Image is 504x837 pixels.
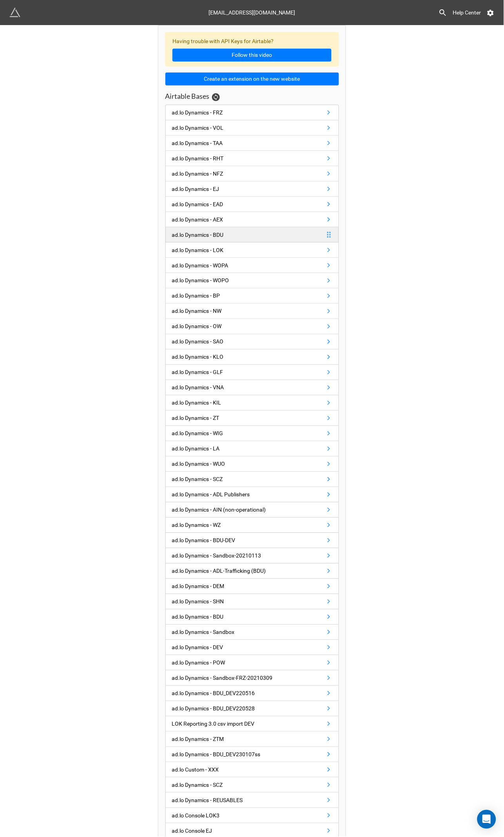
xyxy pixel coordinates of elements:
[165,671,339,686] a: ad.lo Dynamics - Sandbox-FRZ-20210309
[172,169,223,178] div: ad.lo Dynamics - NFZ
[172,276,229,285] div: ad.lo Dynamics - WOPO
[165,763,339,778] a: ad.lo Custom - XXX
[165,808,339,824] a: ad.lo Console LOK3
[172,674,273,683] div: ad.lo Dynamics - Sandbox-FRZ-20210309
[172,215,223,224] div: ad.lo Dynamics - AEX
[172,123,224,132] div: ad.lo Dynamics - VOL
[165,533,339,548] a: ad.lo Dynamics - BDU-DEV
[165,426,339,441] a: ad.lo Dynamics - WIG
[165,120,339,136] a: ad.lo Dynamics - VOL
[172,338,224,346] div: ad.lo Dynamics - SAO
[165,579,339,594] a: ad.lo Dynamics - DEM
[165,365,339,380] a: ad.lo Dynamics - GLF
[172,185,219,193] div: ad.lo Dynamics - EJ
[165,136,339,151] a: ad.lo Dynamics - TAA
[165,411,339,426] a: ad.lo Dynamics - ZT
[172,490,250,499] div: ad.lo Dynamics - ADL Publishers
[172,307,222,316] div: ad.lo Dynamics - NW
[172,735,224,744] div: ad.lo Dynamics - ZTM
[172,506,266,514] div: ad.lo Dynamics - AIN (non-operational)
[477,810,496,829] div: Open Intercom Messenger
[172,460,225,468] div: ad.lo Dynamics - WUO
[172,231,224,239] div: ad.lo Dynamics - BDU
[172,552,261,560] div: ad.lo Dynamics - Sandbox-20210113
[165,701,339,717] a: ad.lo Dynamics - BDU_DEV220528
[172,812,220,820] div: ad.lo Console LOK3
[165,487,339,503] a: ad.lo Dynamics - ADL Publishers
[165,747,339,763] a: ad.lo Dynamics - BDU_DEV230107ss
[165,548,339,564] a: ad.lo Dynamics - Sandbox-20210113
[172,704,255,713] div: ad.lo Dynamics - BDU_DEV220528
[165,625,339,640] a: ad.lo Dynamics - Sandbox
[165,640,339,655] a: ad.lo Dynamics - DEV
[172,720,255,728] div: LOK Reporting 3.0 csv import DEV
[172,322,222,331] div: ad.lo Dynamics - OW
[165,227,339,243] a: ad.lo Dynamics - BDU
[165,258,339,273] a: ad.lo Dynamics - WOPA
[172,582,225,591] div: ad.lo Dynamics - DEM
[165,594,339,610] a: ad.lo Dynamics - SHN
[172,475,223,484] div: ad.lo Dynamics - SCZ
[172,200,223,209] div: ad.lo Dynamics - EAD
[172,261,228,270] div: ad.lo Dynamics - WOPA
[165,380,339,396] a: ad.lo Dynamics - VNA
[165,717,339,732] a: LOK Reporting 3.0 csv import DEV
[165,182,339,197] a: ad.lo Dynamics - EJ
[165,105,339,120] a: ad.lo Dynamics - FRZ
[165,197,339,212] a: ad.lo Dynamics - EAD
[172,643,223,652] div: ad.lo Dynamics - DEV
[165,686,339,701] a: ad.lo Dynamics - BDU_DEV220516
[165,151,339,166] a: ad.lo Dynamics - RHT
[172,353,224,361] div: ad.lo Dynamics - KLO
[165,273,339,289] a: ad.lo Dynamics - WOPO
[172,628,235,637] div: ad.lo Dynamics - Sandbox
[172,567,266,576] div: ad.lo Dynamics - ADL-Trafficking (BDU)
[172,368,223,377] div: ad.lo Dynamics - GLF
[172,689,255,698] div: ad.lo Dynamics - BDU_DEV220516
[165,212,339,227] a: ad.lo Dynamics - AEX
[165,243,339,258] a: ad.lo Dynamics - LOK
[165,350,339,365] a: ad.lo Dynamics - KLO
[165,441,339,457] a: ad.lo Dynamics - LA
[172,154,224,163] div: ad.lo Dynamics - RHT
[172,292,220,300] div: ad.lo Dynamics - BP
[172,536,236,545] div: ad.lo Dynamics - BDU-DEV
[172,414,219,423] div: ad.lo Dynamics - ZT
[172,521,221,530] div: ad.lo Dynamics - WZ
[208,5,296,20] div: [EMAIL_ADDRESS][DOMAIN_NAME]
[9,7,20,18] img: miniextensions-icon.73ae0678.png
[172,108,223,117] div: ad.lo Dynamics - FRZ
[165,655,339,671] a: ad.lo Dynamics - POW
[165,92,210,101] h3: Airtable Bases
[172,613,224,621] div: ad.lo Dynamics - BDU
[172,827,212,835] div: ad.lo Console EJ
[172,399,221,407] div: ad.lo Dynamics - KIL
[172,659,225,667] div: ad.lo Dynamics - POW
[165,396,339,411] a: ad.lo Dynamics - KIL
[165,610,339,625] a: ad.lo Dynamics - BDU
[172,429,223,438] div: ad.lo Dynamics - WIG
[165,334,339,350] a: ad.lo Dynamics - SAO
[165,778,339,793] a: ad.lo Dynamics - SCZ
[172,597,224,606] div: ad.lo Dynamics - SHN
[165,457,339,472] a: ad.lo Dynamics - WUO
[165,166,339,182] a: ad.lo Dynamics - NFZ
[165,564,339,579] a: ad.lo Dynamics - ADL-Trafficking (BDU)
[165,289,339,304] a: ad.lo Dynamics - BP
[172,139,223,147] div: ad.lo Dynamics - TAA
[165,73,339,86] button: Create an extension on the new website
[172,766,219,774] div: ad.lo Custom - XXX
[165,472,339,487] a: ad.lo Dynamics - SCZ
[165,793,339,808] a: ad.lo Dynamics - REUSABLES
[172,796,243,805] div: ad.lo Dynamics - REUSABLES
[165,503,339,518] a: ad.lo Dynamics - AIN (non-operational)
[165,32,339,66] div: Having trouble with API Keys for Airtable?
[172,781,223,790] div: ad.lo Dynamics - SCZ
[172,383,224,392] div: ad.lo Dynamics - VNA
[172,49,332,62] a: Follow this video
[172,750,261,759] div: ad.lo Dynamics - BDU_DEV230107ss
[165,518,339,533] a: ad.lo Dynamics - WZ
[165,319,339,334] a: ad.lo Dynamics - OW
[165,732,339,747] a: ad.lo Dynamics - ZTM
[172,246,224,254] div: ad.lo Dynamics - LOK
